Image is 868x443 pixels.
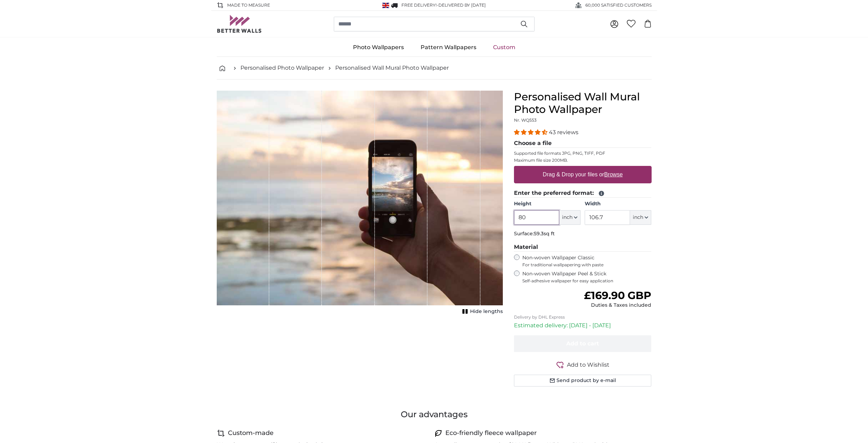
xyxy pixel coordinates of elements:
button: Add to Wishlist [514,360,652,369]
label: Height [514,200,581,207]
span: inch [633,214,643,221]
h3: Our advantages [217,409,652,420]
p: Surface: [514,230,652,237]
a: Personalised Photo Wallpaper [240,64,324,72]
button: Add to cart [514,335,652,352]
p: Delivery by DHL Express [514,314,652,320]
span: Made to Measure [227,2,270,8]
span: 4.40 stars [514,129,549,136]
span: Delivered by [DATE] [438,2,486,8]
span: Self-adhesive wallpaper for easy application [522,278,652,284]
h4: Eco-friendly fleece wallpaper [445,428,537,438]
h4: Custom-made [228,428,274,438]
h1: Personalised Wall Mural Photo Wallpaper [514,91,652,116]
label: Drag & Drop your files or [540,168,625,182]
span: inch [562,214,573,221]
p: Supported file formats JPG, PNG, TIFF, PDF [514,151,652,156]
nav: breadcrumbs [217,57,652,79]
div: Duties & Taxes included [584,302,651,309]
u: Browse [604,171,623,177]
img: United Kingdom [382,3,389,8]
span: 60,000 SATISFIED CUSTOMERS [585,2,652,8]
a: Custom [485,38,524,56]
span: Add to Wishlist [567,361,609,369]
legend: Material [514,243,652,252]
span: Hide lengths [470,308,503,315]
button: Send product by e-mail [514,375,652,387]
button: inch [630,210,651,225]
p: Estimated delivery: [DATE] - [DATE] [514,321,652,330]
div: 1 of 1 [217,91,503,316]
button: inch [559,210,581,225]
legend: Enter the preferred format: [514,189,652,198]
label: Width [585,200,651,207]
label: Non-woven Wallpaper Classic [522,254,652,268]
span: 59.3sq ft [534,230,555,237]
span: 43 reviews [549,129,578,136]
a: Personalised Wall Mural Photo Wallpaper [335,64,449,72]
a: Photo Wallpapers [345,38,412,56]
p: Maximum file size 200MB. [514,158,652,163]
span: Add to cart [566,340,599,347]
span: £169.90 GBP [584,289,651,302]
label: Non-woven Wallpaper Peel & Stick [522,270,652,284]
span: Nr. WQ553 [514,117,537,123]
legend: Choose a file [514,139,652,148]
a: Pattern Wallpapers [412,38,485,56]
span: For traditional wallpapering with paste [522,262,652,268]
span: - [437,2,486,8]
button: Hide lengths [460,307,503,316]
span: FREE delivery! [401,2,437,8]
img: Betterwalls [217,15,262,33]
